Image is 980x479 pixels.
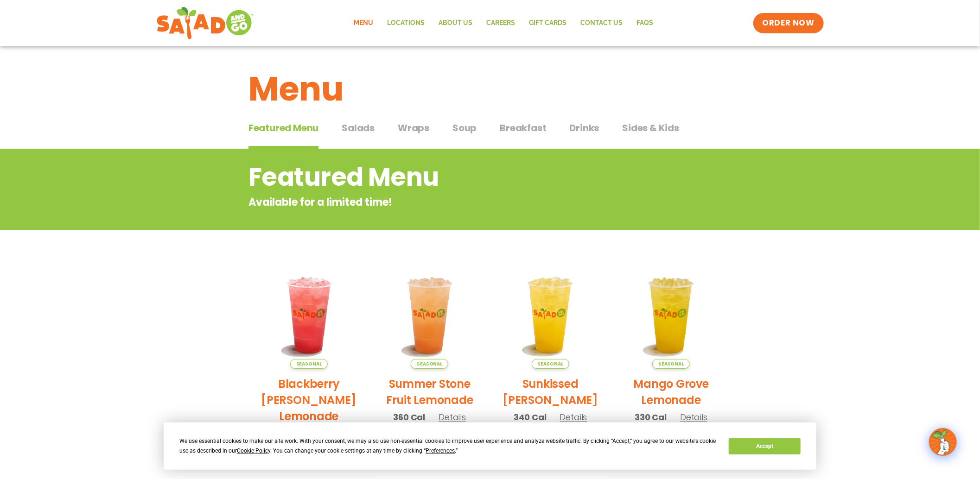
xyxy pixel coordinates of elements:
[255,376,363,424] h2: Blackberry [PERSON_NAME] Lemonade
[570,121,599,135] span: Drinks
[248,195,657,210] p: Available for a limited time!
[500,121,546,135] span: Breakfast
[164,422,816,470] div: Cookie Consent Prompt
[753,13,824,33] a: ORDER NOW
[560,411,587,423] span: Details
[622,121,679,135] span: Sides & Kids
[179,436,718,456] div: We use essential cookies to make our site work. With your consent, we may also use non-essential ...
[255,262,363,369] img: Product photo for Blackberry Bramble Lemonade
[630,13,660,34] a: FAQs
[522,13,573,34] a: GIFT CARDS
[763,18,815,29] span: ORDER NOW
[380,13,432,34] a: Locations
[248,118,732,149] div: Tabbed content
[248,158,657,196] h2: Featured Menu
[452,121,477,135] span: Soup
[497,262,604,369] img: Product photo for Sunkissed Yuzu Lemonade
[398,121,429,135] span: Wraps
[290,359,328,369] span: Seasonal
[248,121,318,135] span: Featured Menu
[930,429,956,455] img: wpChatIcon
[347,13,380,34] a: Menu
[237,447,270,454] span: Cookie Policy
[680,411,707,423] span: Details
[514,411,547,423] span: 340 Cal
[432,13,479,34] a: About Us
[729,438,800,454] button: Accept
[652,359,690,369] span: Seasonal
[376,376,484,408] h2: Summer Stone Fruit Lemonade
[394,411,426,423] span: 360 Cal
[479,13,522,34] a: Careers
[342,121,375,135] span: Salads
[573,13,630,34] a: Contact Us
[618,262,725,369] img: Product photo for Mango Grove Lemonade
[532,359,569,369] span: Seasonal
[439,411,466,423] span: Details
[618,376,725,408] h2: Mango Grove Lemonade
[411,359,448,369] span: Seasonal
[376,262,484,369] img: Product photo for Summer Stone Fruit Lemonade
[497,376,604,408] h2: Sunkissed [PERSON_NAME]
[635,411,667,423] span: 330 Cal
[347,13,660,34] nav: Menu
[426,447,455,454] span: Preferences
[156,5,254,42] img: new-SAG-logo-768×292
[248,64,732,114] h1: Menu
